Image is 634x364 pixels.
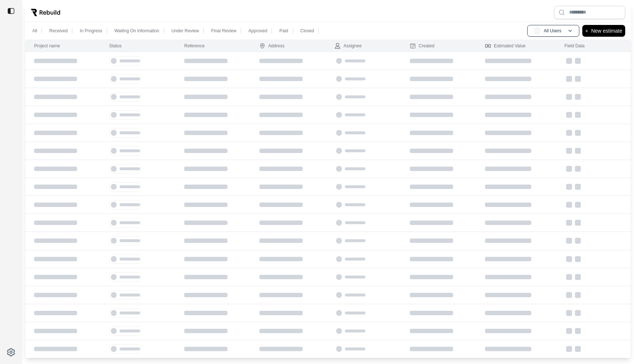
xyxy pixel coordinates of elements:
div: Created [410,43,434,49]
p: New estimate [591,26,622,35]
p: Approved [248,28,267,34]
p: Closed [300,28,314,34]
p: + [585,26,588,35]
button: +New estimate [582,25,625,37]
p: Under Review [171,28,199,34]
p: All Users [544,28,561,34]
img: Rebuild [31,9,60,16]
p: Final Review [211,28,236,34]
p: In Progress [80,28,102,34]
div: Field Data [565,43,585,49]
p: Received [49,28,68,34]
p: Paid [279,28,288,34]
div: Address [259,43,284,49]
p: All [32,28,37,34]
div: Assignee [335,43,361,49]
button: AUAll Users [527,25,579,37]
div: Estimated Value [485,43,526,49]
p: Waiting On Information [114,28,159,34]
div: Project name [34,43,60,49]
img: toggle sidebar [7,7,15,15]
div: Reference [184,43,204,49]
div: Status [109,43,121,49]
span: AU [533,27,541,34]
